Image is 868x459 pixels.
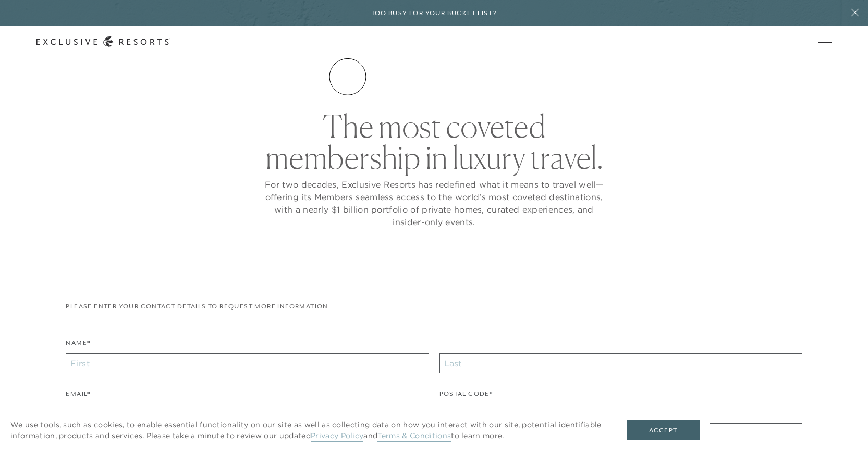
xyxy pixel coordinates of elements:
h6: Too busy for your bucket list? [371,8,497,18]
h2: The most coveted membership in luxury travel. [262,110,606,173]
a: Terms & Conditions [377,431,451,442]
input: Last [439,353,802,373]
p: We use tools, such as cookies, to enable essential functionality on our site as well as collectin... [10,419,606,441]
label: Name* [66,338,90,353]
label: Email* [66,389,90,404]
p: Please enter your contact details to request more information: [66,302,802,312]
a: Privacy Policy [311,431,363,442]
input: First [66,353,429,373]
button: Open navigation [818,39,832,46]
label: Postal Code* [439,389,493,404]
button: Accept [627,420,700,440]
p: For two decades, Exclusive Resorts has redefined what it means to travel well—offering its Member... [262,178,606,228]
